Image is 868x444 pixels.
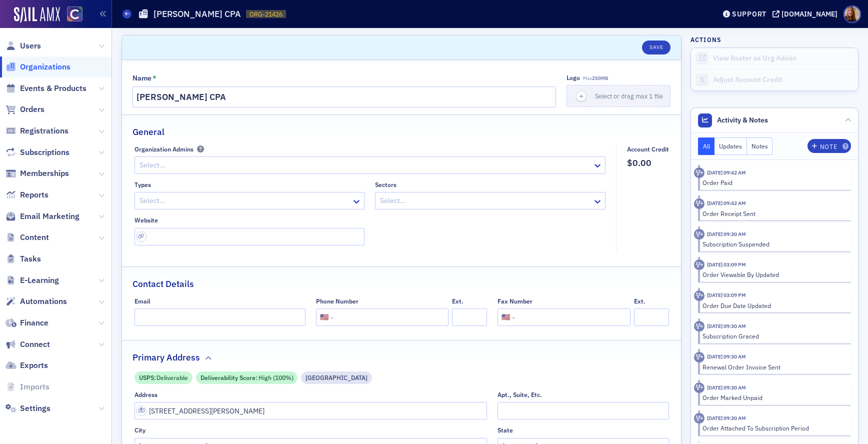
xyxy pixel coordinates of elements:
time: 3/8/2025 09:30 AM [707,230,746,237]
a: Subscriptions [5,147,69,158]
div: Logo [566,74,580,81]
time: 1/7/2025 09:30 AM [707,353,746,360]
span: Email Marketing [20,211,79,222]
span: 250MB [592,75,608,81]
span: Deliverability Score : [200,373,258,382]
img: SailAMX [14,7,60,23]
button: Updates [714,137,747,155]
time: 3/11/2025 09:42 AM [707,169,746,176]
span: Settings [20,403,50,414]
div: Order Marked Unpaid [702,393,844,402]
a: Adjust Account Credit [691,69,858,90]
span: Organizations [20,61,70,72]
div: City [134,426,145,434]
a: Finance [5,317,48,328]
div: Phone Number [316,297,358,305]
div: Commercial Street [301,371,372,384]
div: Email [134,297,150,305]
img: SailAMX [67,6,82,22]
div: Deliverability Score: High (100%) [196,371,297,384]
span: Registrations [20,125,68,136]
span: Memberships [20,168,69,179]
button: Save [642,40,670,54]
h2: Primary Address [132,351,200,364]
time: 1/7/2025 09:30 AM [707,414,746,421]
span: ORG-21426 [249,10,282,18]
abbr: This field is required [152,74,156,81]
div: Apt., Suite, Etc. [497,391,542,398]
a: Email Marketing [5,211,79,222]
a: Connect [5,339,50,350]
div: Activity [694,198,704,209]
span: Max [583,75,608,81]
a: Reports [5,189,48,200]
time: 3/11/2025 09:42 AM [707,199,746,206]
button: Select or drag max 1 file [566,85,670,107]
div: Renewal Order Invoice Sent [702,362,844,371]
div: Activity [694,413,704,423]
h2: Contact Details [132,277,194,290]
div: Support [732,9,766,18]
span: Content [20,232,49,243]
a: View Homepage [60,6,82,23]
div: Activity [694,382,704,393]
span: Exports [20,360,48,371]
span: Connect [20,339,50,350]
div: Name [132,74,151,83]
div: Order Due Date Updated [702,301,844,310]
div: Subscription Graced [702,331,844,340]
a: Events & Products [5,83,86,94]
a: Organizations [5,61,70,72]
span: Imports [20,381,49,392]
span: USPS : [139,373,157,382]
span: Reports [20,189,48,200]
span: Profile [843,5,861,23]
a: Memberships [5,168,69,179]
a: Content [5,232,49,243]
div: 🇺🇸 [501,312,510,322]
span: Tasks [20,253,41,264]
div: Ext. [452,297,463,305]
div: Note [820,144,837,149]
span: Subscriptions [20,147,69,158]
a: Settings [5,403,50,414]
span: Users [20,40,41,51]
div: Website [134,216,158,224]
div: Activity [694,259,704,270]
a: Orders [5,104,44,115]
time: 1/7/2025 03:09 PM [707,291,746,298]
span: Finance [20,317,48,328]
a: Imports [5,381,49,392]
div: Activity [694,229,704,239]
div: Fax Number [497,297,532,305]
a: Tasks [5,253,41,264]
div: Order Viewable By Updated [702,270,844,279]
span: Automations [20,296,67,307]
div: Activity [694,167,704,178]
h4: Actions [690,35,721,44]
a: Registrations [5,125,68,136]
h1: [PERSON_NAME] CPA [153,8,241,20]
div: Organization Admins [134,145,193,153]
div: Address [134,391,157,398]
span: Activity & Notes [717,115,768,125]
time: 1/7/2025 09:30 AM [707,322,746,329]
span: E-Learning [20,275,59,286]
button: [DOMAIN_NAME] [772,10,841,17]
div: [DOMAIN_NAME] [781,9,837,18]
span: Events & Products [20,83,86,94]
a: E-Learning [5,275,59,286]
time: 1/7/2025 09:30 AM [707,384,746,391]
div: 🇺🇸 [320,312,328,322]
button: Notes [747,137,773,155]
h2: General [132,125,164,138]
span: $0.00 [627,156,669,169]
time: 1/7/2025 03:09 PM [707,261,746,268]
span: Select or drag max 1 file [595,92,663,100]
div: USPS: Deliverable [134,371,192,384]
a: Automations [5,296,67,307]
div: Order Paid [702,178,844,187]
div: Ext. [634,297,645,305]
div: Activity [694,290,704,301]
